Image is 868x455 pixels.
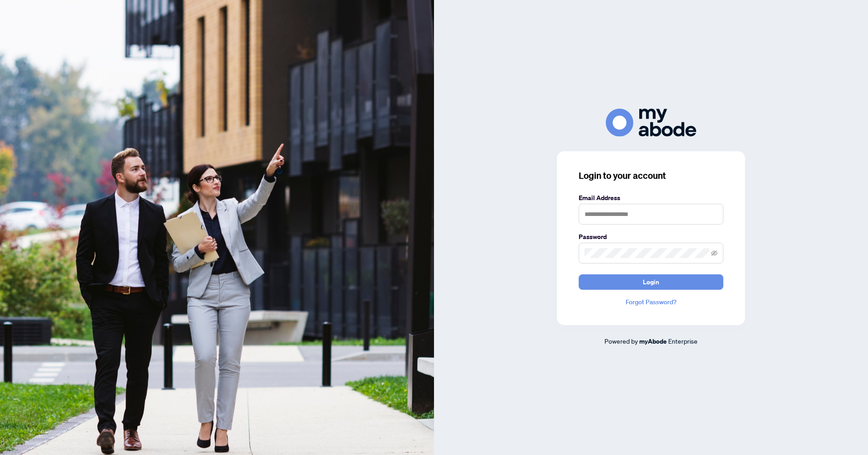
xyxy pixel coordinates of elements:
span: Login [643,275,659,289]
img: ma-logo [606,109,696,136]
span: Powered by [604,337,638,345]
span: Enterprise [668,337,698,345]
label: Email Address [579,193,723,203]
button: Login [579,274,723,290]
h3: Login to your account [579,169,723,182]
span: eye-invisible [711,250,717,256]
a: myAbode [639,336,667,346]
label: Password [579,232,723,242]
a: Forgot Password? [579,297,723,307]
